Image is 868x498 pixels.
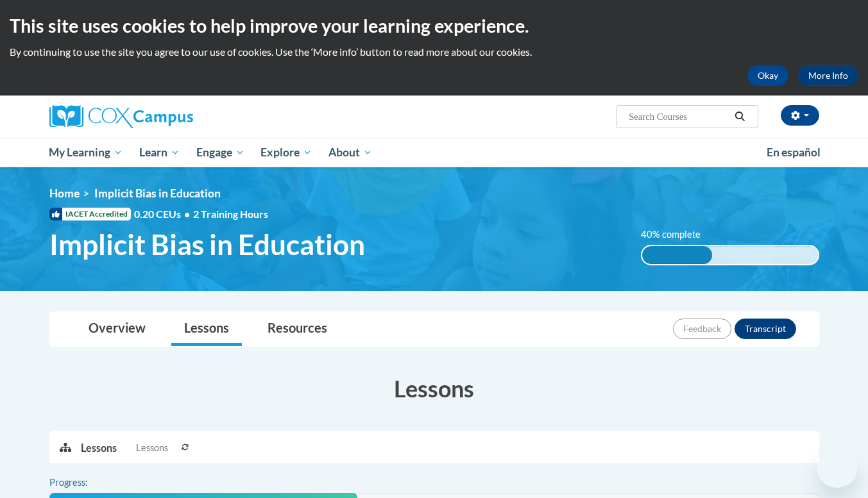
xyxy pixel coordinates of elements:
[260,145,312,160] span: Explore
[188,138,253,167] a: Engage
[49,476,123,490] label: Progress:
[41,138,132,167] a: My Learning
[49,105,193,128] img: Cox Campus
[76,312,158,346] a: Overview
[673,319,731,339] button: Feedback
[320,138,380,167] a: About
[49,105,293,128] a: Cox Campus
[131,138,188,167] a: Learn
[49,228,365,261] span: Implicit Bias in Education
[798,65,858,86] a: More Info
[49,208,131,220] span: IACET Accredited
[30,138,838,167] div: Main menu
[252,138,320,167] a: Explore
[747,65,788,86] button: Okay
[10,45,858,59] p: By continuing to use the site you agree to our use of cookies. Use the ‘More info’ button to read...
[49,145,123,160] span: My Learning
[49,187,80,200] a: Home
[817,447,858,488] iframe: Button to launch messaging window
[767,145,821,159] span: En español
[758,139,829,166] a: En español
[196,145,244,160] span: Engage
[81,441,117,455] p: Lessons
[134,207,193,221] span: 0.20 CEUs
[730,109,749,124] button: Search
[49,372,819,404] h3: Lessons
[328,145,372,160] span: About
[255,312,340,346] a: Resources
[781,105,819,126] button: Account Settings
[94,187,221,200] span: Implicit Bias in Education
[627,109,730,124] input: Search Courses
[184,208,190,220] span: •
[641,228,715,242] label: 40% complete
[139,145,180,160] span: Learn
[735,319,796,339] button: Transcript
[171,312,242,346] a: Lessons
[10,13,858,38] h2: This site uses cookies to help improve your learning experience.
[136,441,168,455] span: Lessons
[193,208,268,220] span: 2 Training Hours
[642,246,712,264] div: 40% complete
